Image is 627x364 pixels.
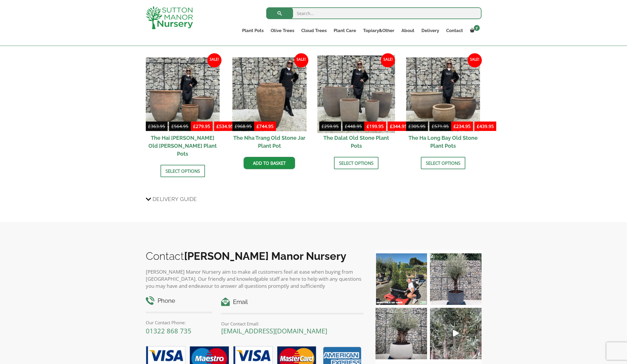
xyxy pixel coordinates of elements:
a: Sale! The Nha Trang Old Stone Jar Plant Pot [232,57,306,152]
a: Select options for “The Dalat Old Stone Plant Pots” [334,157,378,169]
img: The Hai Phong Old Stone Plant Pots [146,57,220,131]
a: Sale! £305.95-£571.95 £234.95-£439.95 The Ha Long Bay Old Stone Plant Pots [406,57,480,152]
span: £ [235,123,237,129]
p: [PERSON_NAME] Manor Nursery aim to make all customers feel at ease when buying from [GEOGRAPHIC_D... [146,268,364,290]
span: £ [148,123,151,129]
span: £ [390,123,393,129]
span: 7 [474,25,480,31]
h2: Contact [146,250,364,262]
span: £ [257,123,259,129]
a: Plant Pots [239,26,267,35]
a: 01322 868 735 [146,326,191,335]
h2: The Ha Long Bay Old Stone Plant Pots [406,131,480,152]
a: Contact [443,26,466,35]
span: £ [408,123,411,129]
span: £ [367,123,369,129]
bdi: 199.95 [367,123,384,129]
img: Our elegant & picturesque Angustifolia Cones are an exquisite addition to your Bay Tree collectio... [375,253,427,305]
h2: The Nha Trang Old Stone Jar Plant Pot [232,131,306,152]
bdi: 571.95 [432,123,449,129]
span: Sale! [468,53,482,67]
bdi: 564.95 [171,123,188,129]
span: £ [454,123,456,129]
b: [PERSON_NAME] Manor Nursery [184,250,346,262]
a: Topiary&Other [360,26,398,35]
span: £ [193,123,196,129]
a: 7 [466,26,482,35]
a: Plant Care [330,26,360,35]
h4: Phone [146,296,213,305]
a: Play [430,308,482,359]
span: Delivery Guide [153,194,197,205]
span: £ [322,123,324,129]
bdi: 279.95 [193,123,210,129]
span: £ [216,123,219,129]
span: Sale! [381,53,395,67]
a: Cloud Trees [298,26,330,35]
a: Select options for “The Hai Phong Old Stone Plant Pots” [161,165,205,177]
span: Sale! [207,53,221,67]
img: The Ha Long Bay Old Stone Plant Pots [406,57,480,131]
bdi: 968.95 [235,123,252,129]
a: Sale! £259.95-£448.95 £199.95-£344.95 The Dalat Old Stone Plant Pots [319,57,393,152]
ins: - [364,123,409,131]
p: Our Contact Phone: [146,319,213,326]
bdi: 344.95 [390,123,407,129]
input: Search... [266,7,482,19]
img: The Nha Trang Old Stone Jar Plant Pot [232,57,306,131]
a: Add to basket: “The Nha Trang Old Stone Jar Plant Pot” [244,157,295,169]
a: [EMAIL_ADDRESS][DOMAIN_NAME] [221,326,327,335]
span: £ [477,123,479,129]
bdi: 234.95 [454,123,471,129]
p: Our Contact Email: [221,320,363,327]
img: The Dalat Old Stone Plant Pots [317,55,395,133]
img: A beautiful multi-stem Spanish Olive tree potted in our luxurious fibre clay pots 😍😍 [430,253,482,305]
h2: The Hai [PERSON_NAME] Old [PERSON_NAME] Plant Pots [146,131,220,160]
del: - [146,123,191,131]
bdi: 305.95 [408,123,426,129]
a: Sale! £363.95-£564.95 £279.95-£534.95 The Hai [PERSON_NAME] Old [PERSON_NAME] Plant Pots [146,57,220,160]
img: New arrivals Monday morning of beautiful olive trees 🤩🤩 The weather is beautiful this summer, gre... [430,308,482,359]
img: logo [146,6,193,29]
h2: The Dalat Old Stone Plant Pots [319,131,393,152]
bdi: 439.95 [477,123,494,129]
ins: - [191,123,236,131]
a: Delivery [418,26,443,35]
span: £ [171,123,174,129]
span: £ [432,123,434,129]
svg: Play [453,330,459,337]
bdi: 363.95 [148,123,165,129]
ins: - [451,123,496,131]
a: Olive Trees [267,26,298,35]
bdi: 448.95 [345,123,362,129]
bdi: 534.95 [216,123,234,129]
span: Sale! [294,53,308,67]
h4: Email [221,297,363,307]
bdi: 744.95 [257,123,274,129]
del: - [406,123,451,131]
a: Select options for “The Ha Long Bay Old Stone Plant Pots” [421,157,465,169]
span: £ [345,123,348,129]
img: Check out this beauty we potted at our nursery today ❤️‍🔥 A huge, ancient gnarled Olive tree plan... [375,308,427,359]
bdi: 259.95 [322,123,339,129]
del: - [319,123,364,131]
a: About [398,26,418,35]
